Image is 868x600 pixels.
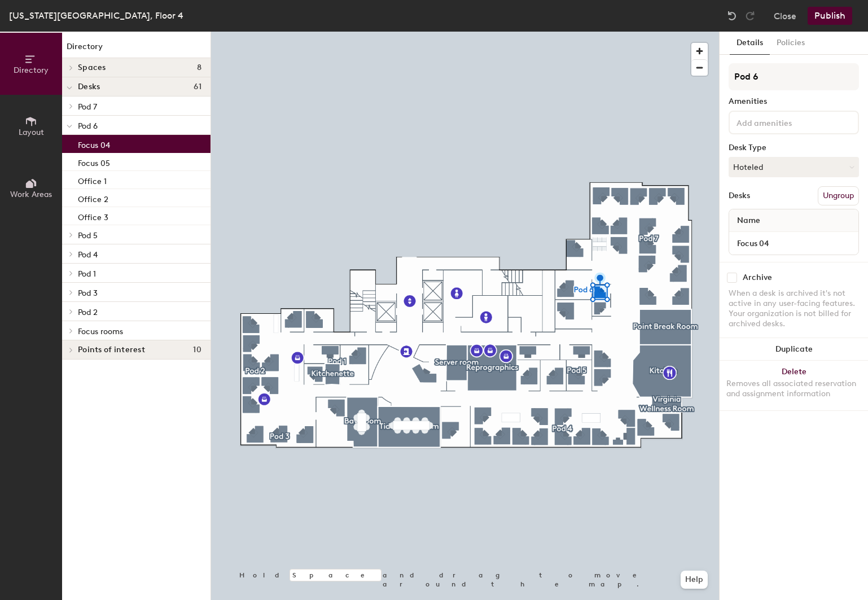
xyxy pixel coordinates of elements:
span: 61 [194,82,201,91]
span: 8 [197,63,201,72]
p: Office 2 [78,191,108,204]
div: Archive [743,273,772,282]
span: Points of interest [78,345,145,354]
span: Focus rooms [78,327,123,336]
span: Pod 5 [78,231,98,240]
button: Policies [770,32,812,55]
p: Office 3 [78,209,108,222]
div: Removes all associated reservation and assignment information [726,379,861,399]
button: Close [774,7,796,25]
input: Add amenities [734,115,836,129]
div: [US_STATE][GEOGRAPHIC_DATA], Floor 4 [9,8,183,23]
button: Help [681,571,708,589]
span: Pod 3 [78,288,98,298]
div: Desks [729,191,750,200]
span: Work Areas [10,190,52,199]
span: Pod 1 [78,269,96,279]
button: DeleteRemoves all associated reservation and assignment information [720,361,868,410]
span: Pod 6 [78,121,98,131]
img: Redo [744,10,756,21]
span: Spaces [78,63,106,72]
div: Amenities [729,97,859,106]
span: 10 [193,345,201,354]
span: Directory [14,65,49,75]
input: Unnamed desk [731,235,856,251]
div: When a desk is archived it's not active in any user-facing features. Your organization is not bil... [729,288,859,329]
button: Details [730,32,770,55]
span: Pod 4 [78,250,98,260]
span: Desks [78,82,100,91]
h1: Directory [62,41,211,58]
span: Pod 2 [78,308,98,317]
img: Undo [726,10,738,21]
span: Pod 7 [78,102,97,112]
button: Publish [808,7,852,25]
button: Ungroup [818,186,859,205]
button: Hoteled [729,157,859,177]
div: Desk Type [729,143,859,152]
span: Name [731,211,766,231]
p: Focus 05 [78,155,110,168]
p: Focus 04 [78,137,110,150]
p: Office 1 [78,173,107,186]
button: Duplicate [720,338,868,361]
span: Layout [19,128,44,137]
